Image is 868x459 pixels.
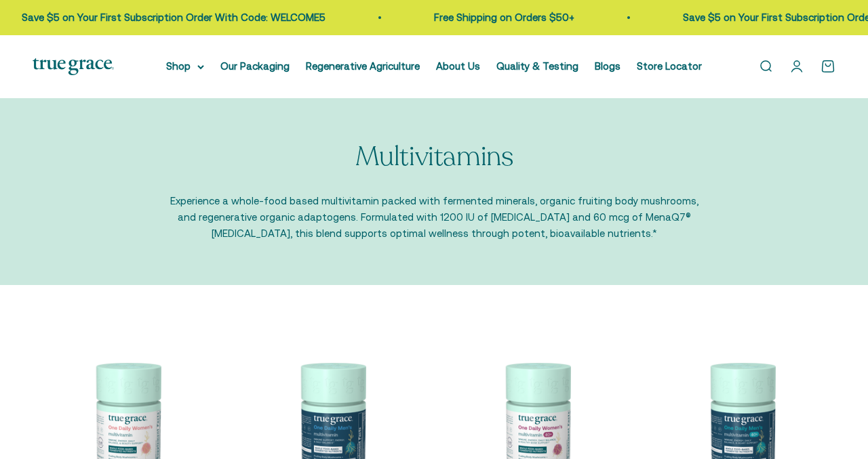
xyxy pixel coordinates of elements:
a: Regenerative Agriculture [306,60,420,72]
a: Blogs [595,60,620,72]
a: Quality & Testing [496,60,578,72]
summary: Shop [166,58,204,74]
p: Multivitamins [355,141,513,171]
p: Experience a whole-food based multivitamin packed with fermented minerals, organic fruiting body ... [170,193,698,242]
a: Our Packaging [220,60,290,72]
a: About Us [436,60,480,72]
a: Store Locator [637,60,702,72]
a: Free Shipping on Orders $50+ [422,12,562,23]
p: Save $5 on Your First Subscription Order With Code: WELCOME5 [9,9,313,26]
